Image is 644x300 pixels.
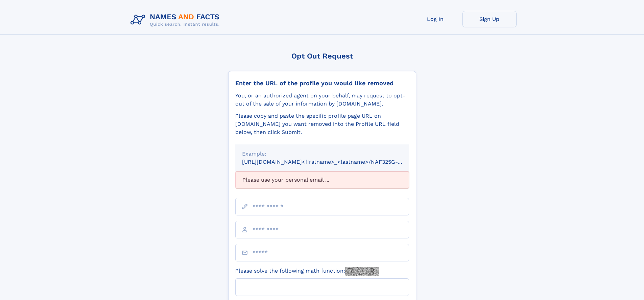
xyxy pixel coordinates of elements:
a: Sign Up [462,11,517,27]
label: Please solve the following math function: [235,267,379,276]
div: You, or an authorized agent on your behalf, may request to opt-out of the sale of your informatio... [235,92,409,108]
div: Enter the URL of the profile you would like removed [235,79,409,87]
div: Please use your personal email ... [235,171,409,188]
div: Example: [242,150,402,158]
div: Opt Out Request [228,52,416,60]
div: Please copy and paste the specific profile page URL on [DOMAIN_NAME] you want removed into the Pr... [235,112,409,136]
small: [URL][DOMAIN_NAME]<firstname>_<lastname>/NAF325G-xxxxxxxx [242,159,422,165]
img: Logo Names and Facts [128,11,225,29]
a: Log In [408,11,462,27]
